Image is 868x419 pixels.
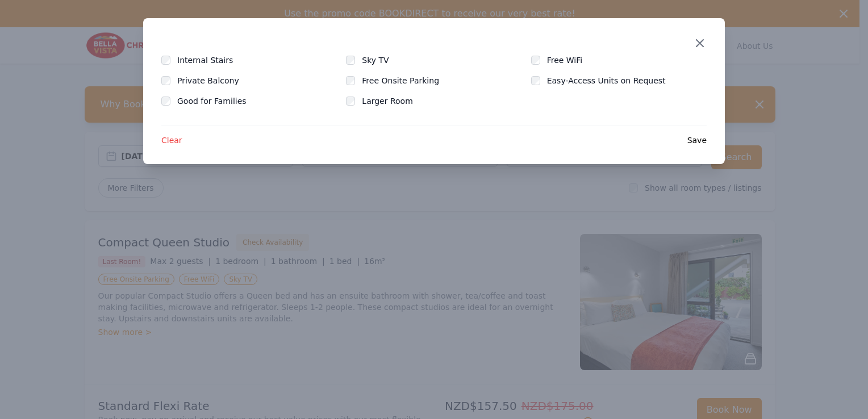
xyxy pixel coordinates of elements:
label: Private Balcony [177,75,253,86]
label: Larger Room [362,95,426,107]
span: Save [687,135,707,146]
span: Clear [161,135,182,146]
label: Free WiFi [547,55,596,66]
label: Free Onsite Parking [362,75,453,86]
label: Easy-Access Units on Request [547,75,679,86]
label: Sky TV [362,55,402,66]
label: Good for Families [177,95,260,107]
label: Internal Stairs [177,55,247,66]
